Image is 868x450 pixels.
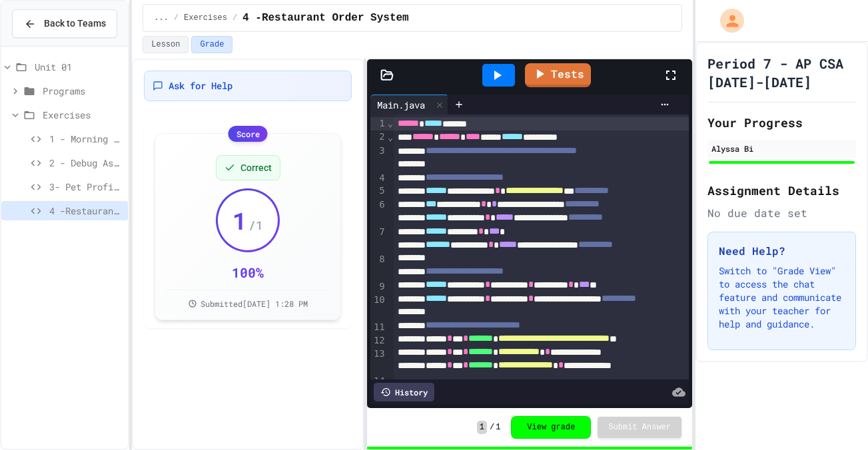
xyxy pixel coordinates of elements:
[35,60,123,74] span: Unit 01
[387,118,394,128] span: Fold line
[49,204,123,218] span: 4 -Restaurant Order System
[184,13,227,23] span: Exercises
[374,383,434,401] div: History
[49,180,123,194] span: 3- Pet Profile Fix
[719,264,845,331] p: Switch to "Grade View" to access the chat feature and communicate with your teacher for help and ...
[370,334,387,347] div: 12
[49,132,123,146] span: 1 - Morning Routine Fix
[370,253,387,280] div: 8
[370,198,387,226] div: 6
[370,375,387,402] div: 14
[370,144,387,172] div: 3
[169,79,232,93] span: Ask for Help
[707,205,856,221] div: No due date set
[370,98,432,112] div: Main.java
[370,347,387,375] div: 13
[240,161,272,174] span: Correct
[370,294,387,321] div: 10
[370,95,448,114] div: Main.java
[706,5,747,36] div: My Account
[370,184,387,198] div: 5
[43,108,123,122] span: Exercises
[370,130,387,144] div: 2
[387,132,394,142] span: Fold line
[232,13,237,23] span: /
[370,117,387,130] div: 1
[191,36,232,53] button: Grade
[719,243,845,259] h3: Need Help?
[525,63,591,87] a: Tests
[242,10,409,26] span: 4 -Restaurant Order System
[228,126,268,142] div: Score
[711,142,852,154] div: Alyssa Bi
[143,36,189,53] button: Lesson
[370,321,387,334] div: 11
[370,172,387,185] div: 4
[707,181,856,200] h2: Assignment Details
[43,84,123,98] span: Programs
[511,416,591,439] button: View grade
[707,113,856,132] h2: Your Progress
[49,156,123,170] span: 2 - Debug Assembly
[248,216,263,234] span: / 1
[598,417,681,438] button: Submit Answer
[490,422,494,433] span: /
[232,263,264,282] div: 100 %
[174,13,179,23] span: /
[477,421,487,434] span: 1
[370,226,387,253] div: 7
[707,54,856,91] h1: Period 7 - AP CSA [DATE]-[DATE]
[232,207,247,234] span: 1
[12,9,117,38] button: Back to Teams
[608,422,671,433] span: Submit Answer
[154,13,169,23] span: ...
[496,422,500,433] span: 1
[201,298,308,309] span: Submitted [DATE] 1:28 PM
[44,17,106,31] span: Back to Teams
[370,280,387,294] div: 9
